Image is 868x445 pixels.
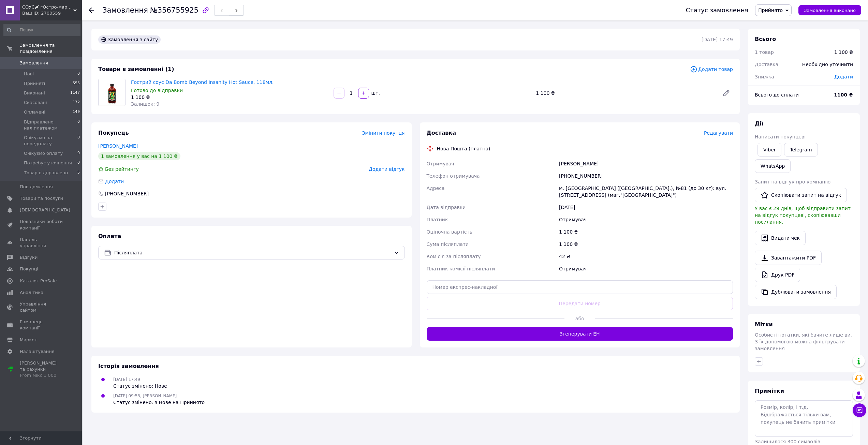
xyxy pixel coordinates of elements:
span: Знижка [755,74,774,79]
span: Очікуємо оплату [24,150,63,157]
span: Додати відгук [369,166,404,172]
button: Замовлення виконано [798,5,861,15]
div: Нова Пошта (платна) [435,145,492,152]
span: Товари в замовленні (1) [98,66,174,72]
span: Прийняті [24,80,45,87]
a: Друк PDF [755,268,800,282]
span: [PERSON_NAME] та рахунки [20,360,63,379]
span: Товари та послуги [20,195,63,202]
div: Повернутися назад [89,7,94,14]
span: Дата відправки [427,205,466,210]
span: Доставка [427,130,456,136]
div: [PHONE_NUMBER] [558,170,734,182]
span: Скасовані [24,100,47,106]
a: Завантажити PDF [755,251,822,265]
span: Всього [755,36,776,42]
button: Видати чек [755,231,806,245]
a: WhatsApp [755,159,791,173]
span: Панель управління [20,237,63,249]
div: 1 замовлення у вас на 1 100 ₴ [98,152,180,160]
span: Платник комісії післяплати [427,266,495,271]
span: Показники роботи компанії [20,219,63,231]
div: Замовлення з сайту [98,35,161,44]
span: Додати [105,179,124,184]
span: У вас є 29 днів, щоб відправити запит на відгук покупцеві, скопіювавши посилання. [755,206,851,225]
span: Додати [834,74,853,79]
span: 0 [77,119,80,131]
div: Статус змінено: з Нове на Прийнято [113,399,205,406]
b: 1100 ₴ [834,92,853,98]
span: Запит на відгук про компанію [755,179,830,184]
a: [PERSON_NAME] [98,143,138,149]
span: Потребує уточнення [24,160,72,166]
span: Прийнято [758,8,783,13]
div: 1 100 ₴ [558,238,734,250]
input: Пошук [3,24,80,36]
button: Дублювати замовлення [755,285,837,299]
span: Історія замовлення [98,363,159,369]
span: 0 [77,150,80,157]
span: Виконані [24,90,45,96]
div: 1 100 ₴ [533,88,717,98]
span: 1 товар [755,49,774,55]
span: Замовлення та повідомлення [20,42,82,55]
span: Готово до відправки [131,88,183,93]
span: 1147 [70,90,80,96]
span: Відгуки [20,254,38,261]
span: Аналітика [20,290,43,296]
span: 0 [77,135,80,147]
span: Замовлення [102,6,148,14]
span: Телефон отримувача [427,173,480,179]
a: Редагувати [719,86,733,100]
span: Налаштування [20,348,55,355]
div: 1 100 ₴ [834,49,853,56]
span: або [564,315,595,322]
button: Скопіювати запит на відгук [755,188,847,202]
div: [DATE] [558,201,734,213]
span: Комісія за післяплату [427,254,481,259]
a: Viber [757,143,781,157]
span: Всього до сплати [755,92,799,98]
span: Нові [24,71,34,77]
button: Чат з покупцем [853,403,866,417]
input: Номер експрес-накладної [427,280,733,294]
span: Отримувач [427,161,454,166]
span: Примітки [755,388,784,394]
span: 149 [73,109,80,115]
span: Залишилося 300 символів [755,439,820,444]
div: [PERSON_NAME] [558,158,734,170]
span: Написати покупцеві [755,134,806,139]
img: Гострий соус Da Bomb Beyond Insanity Hot Sauce, 118мл. [99,79,125,106]
span: Сума післяплати [427,241,469,247]
span: Очікуємо на передплату [24,135,77,147]
div: 42 ₴ [558,250,734,263]
a: Гострий соус Da Bomb Beyond Insanity Hot Sauce, 118мл. [131,79,274,85]
span: [DATE] 09:53, [PERSON_NAME] [113,394,177,398]
div: Статус змінено: Нове [113,383,167,389]
button: Згенерувати ЕН [427,327,733,341]
span: Покупці [20,266,38,272]
span: Платник [427,217,448,222]
span: Оплата [98,233,121,239]
div: шт. [370,90,381,97]
span: Оплачені [24,109,45,115]
span: Редагувати [704,130,733,136]
span: Повідомлення [20,184,53,190]
span: Дії [755,120,763,127]
span: Оціночна вартість [427,229,472,235]
div: Отримувач [558,213,734,226]
span: [DATE] 17:49 [113,377,140,382]
span: Залишок: 9 [131,101,160,107]
div: м. [GEOGRAPHIC_DATA] ([GEOGRAPHIC_DATA].), №81 (до 30 кг): вул. [STREET_ADDRESS] (маг."[GEOGRAPHI... [558,182,734,201]
span: Адреса [427,186,445,191]
span: 0 [77,71,80,77]
span: Замовлення виконано [804,8,856,13]
div: Prom мікс 1 000 [20,372,63,379]
span: Змінити покупця [362,130,405,136]
span: Відправлено нал.платежом [24,119,77,131]
span: 5 [77,170,80,176]
a: Telegram [784,143,818,157]
div: 1 100 ₴ [131,94,328,101]
div: 1 100 ₴ [558,226,734,238]
span: 0 [77,160,80,166]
